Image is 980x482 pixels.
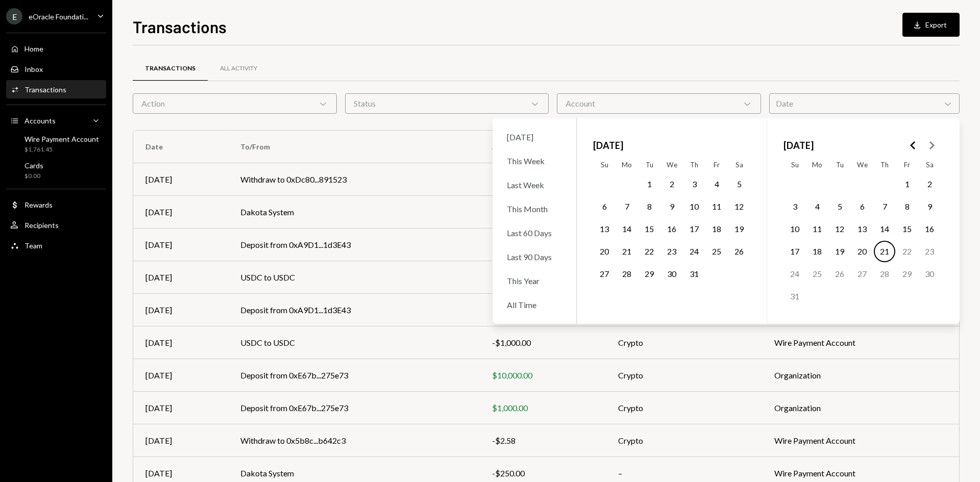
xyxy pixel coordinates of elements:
[616,241,638,262] button: Monday, July 21st, 2025
[783,134,814,157] span: [DATE]
[492,337,594,349] div: -$1,000.00
[683,263,705,285] button: Thursday, July 31st, 2025
[728,241,750,262] button: Saturday, July 26th, 2025
[705,157,728,173] th: Friday
[784,196,805,217] button: Sunday, August 3rd, 2025
[593,134,623,157] span: [DATE]
[501,246,568,268] div: Last 90 Days
[492,206,594,218] div: $28.10
[593,157,616,173] th: Sunday
[6,111,106,130] a: Accounts
[616,263,638,285] button: Monday, July 28th, 2025
[228,229,479,261] td: Deposit from 0xA9D1...1d3E43
[24,116,56,125] div: Accounts
[783,157,806,173] th: Sunday
[874,241,895,262] button: Today, Thursday, August 21st, 2025
[873,157,896,173] th: Thursday
[29,12,88,21] div: eOracle Foundati...
[919,173,940,195] button: Saturday, August 2nd, 2025
[145,206,216,218] div: [DATE]
[783,157,941,308] table: August 2025
[145,239,216,251] div: [DATE]
[874,218,895,240] button: Thursday, August 14th, 2025
[557,93,761,114] div: Account
[228,196,479,229] td: Dakota System
[828,157,851,173] th: Tuesday
[661,196,682,217] button: Wednesday, July 9th, 2025
[24,65,43,73] div: Inbox
[24,161,43,170] div: Cards
[784,218,805,240] button: Sunday, August 10th, 2025
[616,196,638,217] button: Monday, July 7th, 2025
[806,157,828,173] th: Monday
[762,392,959,424] td: Organization
[896,241,918,262] button: Friday, August 22nd, 2025
[24,135,99,143] div: Wire Payment Account
[24,172,43,181] div: $0.00
[24,241,42,250] div: Team
[501,270,568,292] div: This Year
[661,241,682,262] button: Wednesday, July 23rd, 2025
[228,294,479,326] td: Deposit from 0xA9D1...1d3E43
[208,56,269,82] a: All Activity
[806,196,828,217] button: Monday, August 4th, 2025
[145,435,216,447] div: [DATE]
[145,402,216,414] div: [DATE]
[728,218,750,240] button: Saturday, July 19th, 2025
[6,195,106,214] a: Rewards
[784,286,805,307] button: Sunday, August 31st, 2025
[706,218,727,240] button: Friday, July 18th, 2025
[874,263,895,285] button: Thursday, August 28th, 2025
[606,326,762,359] td: Crypto
[829,241,850,262] button: Tuesday, August 19th, 2025
[806,263,828,285] button: Monday, August 25th, 2025
[606,392,762,424] td: Crypto
[228,359,479,392] td: Deposit from 0xE67b...275e73
[492,173,594,186] div: -$15,000.00
[501,126,568,148] div: [DATE]
[806,241,828,262] button: Monday, August 18th, 2025
[24,221,59,230] div: Recipients
[6,158,106,183] a: Cards$0.00
[501,174,568,196] div: Last Week
[594,196,615,217] button: Sunday, July 6th, 2025
[639,263,660,285] button: Tuesday, July 29th, 2025
[145,304,216,316] div: [DATE]
[145,173,216,186] div: [DATE]
[228,424,479,457] td: Withdraw to 0x5b8c...b642c3
[762,326,959,359] td: Wire Payment Account
[145,64,195,73] div: Transactions
[896,173,918,195] button: Friday, August 1st, 2025
[492,304,594,316] div: $1,000.00
[24,145,99,154] div: $1,761.45
[594,263,615,285] button: Sunday, July 27th, 2025
[6,132,106,156] a: Wire Payment Account$1,761.45
[918,157,941,173] th: Saturday
[683,173,705,195] button: Thursday, July 3rd, 2025
[594,218,615,240] button: Sunday, July 13th, 2025
[492,467,594,479] div: -$250.00
[683,157,705,173] th: Thursday
[919,263,940,285] button: Saturday, August 30th, 2025
[683,218,705,240] button: Thursday, July 17th, 2025
[919,241,940,262] button: Saturday, August 23rd, 2025
[660,157,683,173] th: Wednesday
[829,263,850,285] button: Tuesday, August 26th, 2025
[639,218,660,240] button: Tuesday, July 15th, 2025
[492,435,594,447] div: -$2.58
[784,241,805,262] button: Sunday, August 17th, 2025
[851,157,873,173] th: Wednesday
[133,93,337,114] div: Action
[145,337,216,349] div: [DATE]
[593,157,750,308] table: July 2025
[6,39,106,58] a: Home
[145,369,216,382] div: [DATE]
[896,157,918,173] th: Friday
[896,218,918,240] button: Friday, August 15th, 2025
[851,218,873,240] button: Wednesday, August 13th, 2025
[501,294,568,316] div: All Time
[133,56,208,82] a: Transactions
[769,93,960,114] div: Date
[851,196,873,217] button: Wednesday, August 6th, 2025
[639,196,660,217] button: Tuesday, July 8th, 2025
